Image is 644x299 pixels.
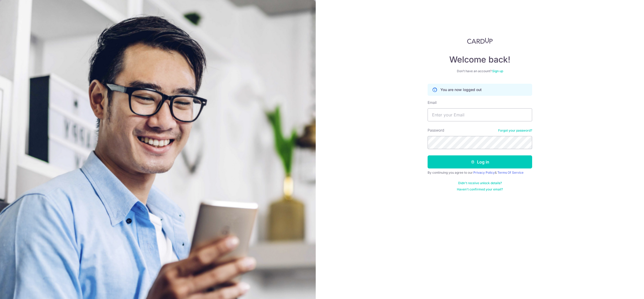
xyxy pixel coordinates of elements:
[428,100,436,105] label: Email
[497,171,524,174] a: Terms Of Service
[467,38,493,44] img: CardUp Logo
[457,187,503,191] a: Haven't confirmed your email?
[428,128,444,133] label: Password
[440,87,482,92] p: You are now logged out
[428,69,532,73] div: Don’t have an account?
[498,128,532,133] a: Forgot your password?
[473,171,495,174] a: Privacy Policy
[428,108,532,121] input: Enter your Email
[428,54,532,65] h4: Welcome back!
[428,155,532,168] button: Log in
[458,181,502,185] a: Didn't receive unlock details?
[492,69,503,73] a: Sign up
[428,171,532,175] div: By continuing you agree to our &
